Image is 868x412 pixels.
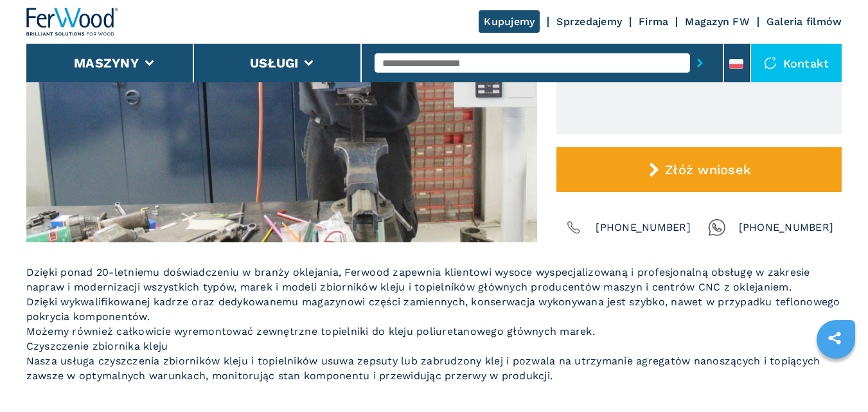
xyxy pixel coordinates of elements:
a: sharethis [819,322,851,354]
span: Złóż wniosek [665,162,751,177]
img: Phone [565,219,583,237]
a: Magazyn FW [685,15,750,28]
img: Kontakt [764,57,777,69]
span: [PHONE_NUMBER] [739,219,834,237]
a: Sprzedajemy [556,15,622,28]
iframe: Chat [813,354,858,402]
button: Usługi [250,55,299,71]
span: [PHONE_NUMBER] [596,219,691,237]
button: Maszyny [74,55,139,71]
a: Firma [639,15,668,28]
div: Kontakt [751,44,842,82]
button: submit-button [690,48,710,78]
img: Whatsapp [708,219,726,237]
button: Złóż wniosek [556,147,842,192]
a: Galeria filmów [766,15,842,28]
img: Ferwood [26,8,119,36]
a: Kupujemy [479,10,540,33]
p: Dzięki ponad 20-letniemu doświadczeniu w branży oklejania, Ferwood zapewnia klientowi wysoce wysp... [26,265,842,383]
